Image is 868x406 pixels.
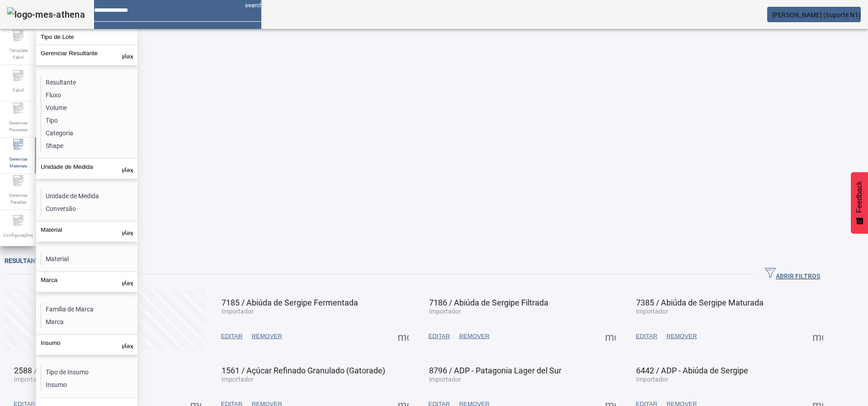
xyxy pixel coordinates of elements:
span: Importador [14,376,46,383]
button: Insumo [36,335,137,355]
span: Feedback [855,181,863,213]
li: Unidade de Medida [41,190,137,202]
button: Material [36,222,137,242]
span: 1561 / Açúcar Refinado Granulado (Gatorade) [222,366,385,375]
button: Tipo de Lote [36,29,137,45]
li: Conversão [41,202,137,215]
li: Categoria [41,127,137,139]
mat-icon: keyboard_arrow_up [122,339,133,350]
li: Tipo de Insumo [41,366,137,378]
li: Volume [41,101,137,114]
li: Insumo [41,378,137,391]
mat-icon: keyboard_arrow_up [122,163,133,174]
span: Importador [429,308,461,315]
li: Material [41,253,137,265]
button: EDITAR [631,328,662,344]
li: Marca [41,315,137,328]
button: EDITAR [424,328,455,344]
button: Unidade de Medida [36,159,137,179]
li: Shape [41,139,137,152]
span: Importador [429,376,461,383]
li: Família de Marca [41,303,137,315]
button: REMOVER [247,328,287,344]
span: EDITAR [636,332,657,341]
span: REMOVER [459,332,489,341]
span: Configurações [0,229,36,241]
span: Gerenciar Paradas [5,189,32,208]
button: Marca [36,272,137,292]
button: Mais [602,328,618,344]
span: Importador [222,376,254,383]
span: Resultantes [5,257,47,264]
span: Fabril [10,84,26,96]
li: Fluxo [41,89,137,101]
span: REMOVER [252,332,282,341]
span: Importador [636,376,668,383]
button: ABRIR FILTROS [758,266,827,282]
mat-icon: keyboard_arrow_up [122,50,133,61]
button: Mais [810,328,826,344]
mat-icon: keyboard_arrow_up [122,226,133,237]
span: 7385 / Abiúda de Sergipe Maturada [636,298,764,307]
span: 2588 / Açúcar Refinado [14,366,98,375]
span: ABRIR FILTROS [765,267,820,281]
mat-icon: keyboard_arrow_up [122,277,133,287]
span: 8796 / ADP - Patagonia Lager del Sur [429,366,561,375]
span: [PERSON_NAME] (Suporte N1) [772,11,861,19]
span: EDITAR [429,332,450,341]
button: CRIAR RESULTANTE [5,289,205,350]
button: REMOVER [454,328,494,344]
span: Importador [636,308,668,315]
img: logo-mes-athena [7,7,85,22]
span: 6442 / ADP - Abiúda de Sergipe [636,366,748,375]
button: Gerenciar Resultante [36,45,137,65]
button: Feedback - Mostrar pesquisa [851,172,868,234]
span: Gerenciar Processo [5,117,32,136]
span: Template Fabril [5,44,32,63]
span: 7186 / Abiúda de Sergipe Filtrada [429,298,548,307]
span: 7185 / Abiúda de Sergipe Fermentada [222,298,358,307]
li: Tipo [41,114,137,127]
button: Mais [395,328,411,344]
button: EDITAR [217,328,247,344]
span: Gerenciar Materiais [5,153,32,172]
span: EDITAR [221,332,243,341]
button: REMOVER [662,328,701,344]
span: Importador [222,308,254,315]
li: Resultante [41,76,137,89]
span: REMOVER [666,332,697,341]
